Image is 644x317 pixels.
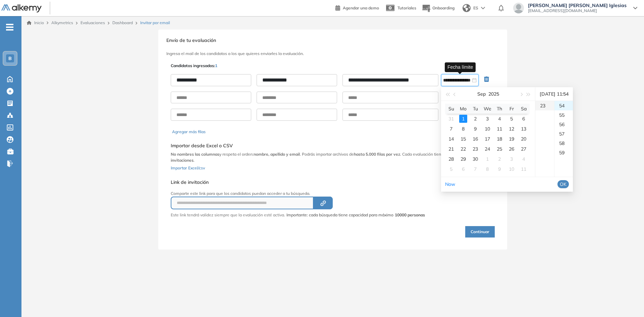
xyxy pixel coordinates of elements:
[445,134,457,144] td: 2025-09-14
[481,134,493,144] td: 2025-09-17
[166,51,499,56] h3: Ingresa el mail de los candidatos a los que quieres enviarles la evaluación.
[457,114,469,124] td: 2025-09-01
[445,144,457,154] td: 2025-09-21
[507,135,516,143] div: 19
[469,134,481,144] td: 2025-09-16
[493,164,505,174] td: 2025-10-09
[488,87,499,101] button: 2025
[520,135,528,143] div: 20
[459,155,467,163] div: 29
[477,87,486,101] button: Sep
[395,212,425,217] strong: 10000 personas
[473,5,478,11] span: ES
[397,5,416,10] span: Tutoriales
[459,145,467,153] div: 22
[469,104,481,114] th: Tu
[445,62,476,72] div: Fecha límite
[445,104,457,114] th: Su
[469,154,481,164] td: 2025-09-30
[483,165,491,173] div: 8
[447,155,455,163] div: 28
[481,154,493,164] td: 2025-10-01
[6,27,13,28] i: -
[505,114,518,124] td: 2025-09-05
[469,164,481,174] td: 2025-10-07
[518,134,530,144] td: 2025-09-20
[469,124,481,134] td: 2025-09-09
[518,104,530,114] th: Sa
[457,144,469,154] td: 2025-09-22
[481,7,485,9] img: arrow
[8,56,12,61] span: B
[507,145,516,153] div: 26
[471,165,479,173] div: 7
[171,151,495,163] p: y respeta el orden: . Podrás importar archivos de . Cada evaluación tiene un .
[463,4,471,12] img: world
[495,145,503,153] div: 25
[481,114,493,124] td: 2025-09-03
[465,226,495,237] button: Continuar
[493,134,505,144] td: 2025-09-18
[445,154,457,164] td: 2025-09-28
[459,125,467,133] div: 8
[507,115,516,123] div: 5
[171,163,205,171] button: Importar Excel/csv
[520,145,528,153] div: 27
[505,144,518,154] td: 2025-09-26
[518,154,530,164] td: 2025-10-04
[457,164,469,174] td: 2025-10-06
[493,124,505,134] td: 2025-09-11
[507,165,516,173] div: 10
[505,154,518,164] td: 2025-10-03
[171,143,495,149] h5: Importar desde Excel o CSV
[445,114,457,124] td: 2025-08-31
[495,135,503,143] div: 18
[140,20,170,26] span: Invitar por email
[171,152,479,163] b: límite de 10.000 invitaciones
[518,114,530,124] td: 2025-09-06
[493,114,505,124] td: 2025-09-04
[457,104,469,114] th: Mo
[112,20,133,25] a: Dashboard
[518,124,530,134] td: 2025-09-13
[215,63,217,68] span: 1
[495,155,503,163] div: 2
[166,38,499,43] h3: Envío de tu evaluación
[457,124,469,134] td: 2025-09-08
[447,115,455,123] div: 31
[505,104,518,114] th: Fr
[554,101,573,110] div: 54
[520,155,528,163] div: 4
[445,164,457,174] td: 2025-10-05
[445,124,457,134] td: 2025-09-07
[495,125,503,133] div: 11
[354,152,400,157] b: hasta 5.000 filas por vez
[505,164,518,174] td: 2025-10-10
[481,164,493,174] td: 2025-10-08
[469,144,481,154] td: 2025-09-23
[447,165,455,173] div: 5
[520,115,528,123] div: 6
[560,180,567,188] span: OK
[471,115,479,123] div: 2
[335,3,379,11] a: Agendar una demo
[432,5,454,10] span: Onboarding
[554,129,573,139] div: 57
[483,125,491,133] div: 10
[471,145,479,153] div: 23
[495,165,503,173] div: 9
[254,152,300,157] b: nombre, apellido y email
[507,125,516,133] div: 12
[483,135,491,143] div: 17
[343,5,379,10] span: Agendar una demo
[518,144,530,154] td: 2025-09-27
[171,152,219,157] b: No nombres las columnas
[493,144,505,154] td: 2025-09-25
[528,8,627,13] span: [EMAIL_ADDRESS][DOMAIN_NAME]
[422,1,454,15] button: Onboarding
[518,164,530,174] td: 2025-10-11
[528,3,627,8] span: [PERSON_NAME] [PERSON_NAME] Iglesias
[483,155,491,163] div: 1
[1,4,42,13] img: Logo
[554,120,573,129] div: 56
